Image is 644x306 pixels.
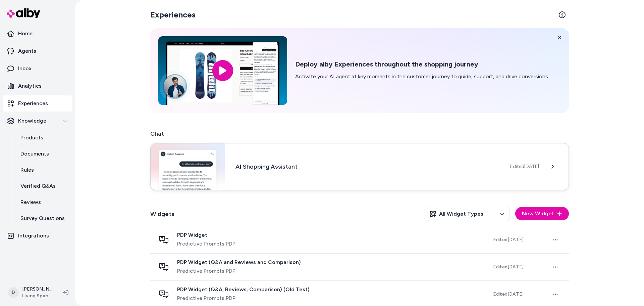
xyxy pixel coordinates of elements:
[3,95,72,112] a: Experiences
[177,240,235,248] span: Predictive Prompts PDP
[18,99,48,107] p: Experiences
[150,209,174,219] h2: Widgets
[14,146,72,162] a: Documents
[18,64,32,73] p: Inbox
[7,8,40,18] img: alby Logo
[177,294,310,302] span: Predictive Prompts PDP
[3,26,72,42] a: Home
[3,228,72,244] a: Integrations
[20,150,49,158] p: Documents
[4,282,58,303] button: D[PERSON_NAME]Living Spaces
[177,286,310,293] span: PDP Widget (Q&A, Reviews, Comparison) (Old Test)
[18,82,42,90] p: Analytics
[3,43,72,59] a: Agents
[20,166,34,174] p: Rules
[20,182,56,190] p: Verified Q&As
[177,232,235,238] span: PDP Widget
[22,286,52,293] p: [PERSON_NAME]
[3,113,72,129] button: Knowledge
[14,194,72,210] a: Reviews
[14,162,72,178] a: Rules
[14,178,72,194] a: Verified Q&As
[493,264,524,270] span: Edited [DATE]
[18,47,36,55] p: Agents
[150,144,569,191] a: Chat widgetAI Shopping AssistantEdited[DATE]
[150,9,196,20] h2: Experiences
[20,134,43,142] p: Products
[3,78,72,94] a: Analytics
[18,232,49,240] p: Integrations
[8,287,19,298] span: D
[22,293,52,299] span: Living Spaces
[493,291,524,297] span: Edited [DATE]
[150,129,569,138] h2: Chat
[295,60,549,69] h2: Deploy alby Experiences throughout the shopping journey
[18,30,33,38] p: Home
[151,143,225,190] img: Chat widget
[14,130,72,146] a: Products
[493,237,524,243] span: Edited [DATE]
[515,207,569,220] button: New Widget
[177,259,301,266] span: PDP Widget (Q&A and Reviews and Comparison)
[424,207,510,221] button: All Widget Types
[510,163,539,170] span: Edited [DATE]
[3,60,72,77] a: Inbox
[20,198,41,206] p: Reviews
[18,117,46,125] p: Knowledge
[20,214,65,222] p: Survey Questions
[177,267,301,275] span: Predictive Prompts PDP
[235,162,499,171] h3: AI Shopping Assistant
[14,210,72,226] a: Survey Questions
[295,73,549,81] p: Activate your AI agent at key moments in the customer journey to guide, support, and drive conver...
